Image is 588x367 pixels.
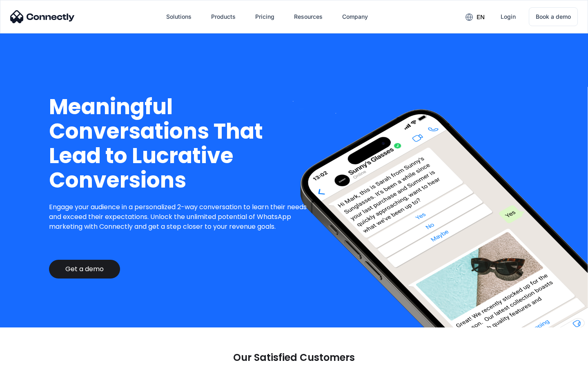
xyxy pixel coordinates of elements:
div: Get a demo [65,265,104,273]
div: Company [342,11,368,22]
a: Pricing [249,7,281,27]
a: Login [494,7,522,27]
ul: Language list [16,353,49,364]
img: Connectly Logo [10,10,75,23]
div: Solutions [166,11,192,22]
h1: Meaningful Conversations That Lead to Lucrative Conversions [49,95,313,192]
div: Products [211,11,236,22]
p: Engage your audience in a personalized 2-way conversation to learn their needs and exceed their e... [49,202,313,232]
p: Our Satisfied Customers [233,352,355,363]
div: en [477,11,485,23]
div: Login [501,11,516,22]
aside: Language selected: English [8,353,49,364]
div: Pricing [255,11,274,22]
a: Book a demo [529,7,578,26]
a: Get a demo [49,260,120,279]
div: Resources [294,11,323,22]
